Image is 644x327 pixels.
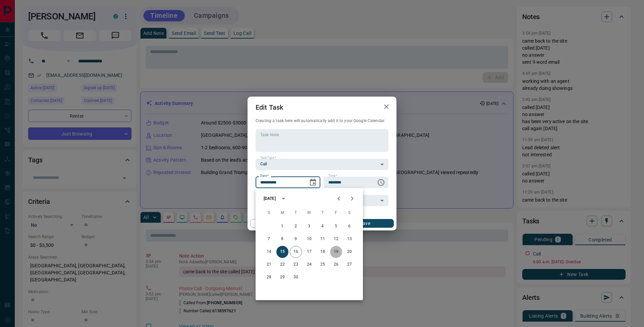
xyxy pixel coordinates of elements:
button: 7 [263,233,275,245]
span: Wednesday [303,206,315,220]
p: Creating a task here will automatically add it to your Google Calendar. [256,118,388,124]
button: 5 [330,220,342,232]
button: 18 [317,246,329,258]
span: Friday [330,206,342,220]
button: 25 [317,259,329,271]
button: 21 [263,259,275,271]
label: Task Type [260,156,276,160]
button: 3 [303,220,315,232]
button: 14 [263,246,275,258]
div: Call [256,159,388,170]
button: Save [336,219,394,228]
button: 20 [343,246,356,258]
button: 30 [290,271,302,283]
button: Previous month [332,192,345,205]
button: 9 [290,233,302,245]
div: [DATE] [264,196,276,202]
button: Cancel [250,219,308,228]
h2: Edit Task [248,97,291,118]
button: 28 [263,271,275,283]
button: 11 [317,233,329,245]
button: 4 [317,220,329,232]
span: Sunday [263,206,275,220]
button: 15 [276,246,288,258]
button: 27 [343,259,356,271]
label: Time [328,174,337,178]
button: 17 [303,246,315,258]
button: calendar view is open, switch to year view [278,193,289,204]
span: Thursday [317,206,329,220]
button: 24 [303,259,315,271]
button: Choose time, selected time is 6:00 AM [374,176,388,189]
span: Monday [276,206,288,220]
button: 12 [330,233,342,245]
button: 10 [303,233,315,245]
button: 29 [276,271,288,283]
button: 13 [343,233,356,245]
button: 26 [330,259,342,271]
label: Date [260,174,269,178]
button: 23 [290,259,302,271]
button: 22 [276,259,288,271]
span: Tuesday [290,206,302,220]
button: 1 [276,220,288,232]
span: Saturday [343,206,356,220]
button: 6 [343,220,356,232]
button: 19 [330,246,342,258]
button: 16 [290,246,302,258]
button: 8 [276,233,288,245]
button: Choose date, selected date is Sep 15, 2025 [306,176,320,189]
button: 2 [290,220,302,232]
button: Next month [345,192,359,205]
